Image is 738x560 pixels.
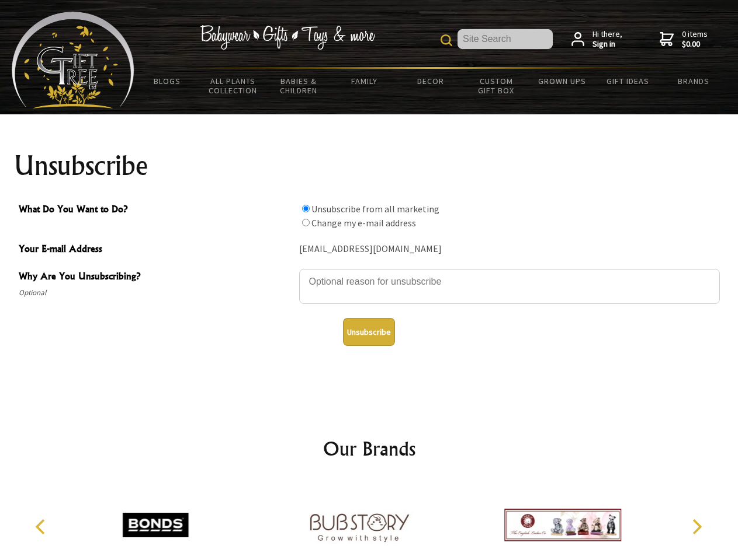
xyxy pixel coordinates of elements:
a: Babies & Children [266,69,332,103]
a: Decor [397,69,463,93]
h2: Our Brands [23,435,715,463]
a: All Plants Collection [200,69,266,103]
a: Gift Ideas [595,69,661,93]
strong: Sign in [593,39,622,50]
span: Optional [19,286,293,300]
button: Unsubscribe [343,318,395,346]
input: Site Search [458,29,553,49]
button: Next [684,514,709,540]
button: Previous [29,514,55,540]
span: Your E-mail Address [19,242,293,258]
label: Unsubscribe from all marketing [311,203,439,215]
span: Why Are You Unsubscribing? [19,269,293,286]
strong: $0.00 [682,39,708,50]
textarea: Why Are You Unsubscribing? [299,269,720,304]
span: Hi there, [593,29,622,50]
a: 0 items$0.00 [660,29,708,50]
label: Change my e-mail address [311,217,416,229]
img: Babywear - Gifts - Toys & more [200,25,375,50]
a: Grown Ups [529,69,595,93]
img: Babyware - Gifts - Toys and more... [12,12,134,108]
h1: Unsubscribe [14,152,725,180]
a: BLOGS [134,69,200,93]
a: Hi there,Sign in [571,29,622,50]
img: product search [441,34,452,46]
div: [EMAIL_ADDRESS][DOMAIN_NAME] [299,240,720,258]
a: Family [332,69,398,93]
a: Custom Gift Box [463,69,529,103]
a: Brands [661,69,727,93]
input: What Do You Want to Do? [302,205,310,212]
span: What Do You Want to Do? [19,202,293,219]
span: 0 items [682,29,708,50]
input: What Do You Want to Do? [302,219,310,226]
